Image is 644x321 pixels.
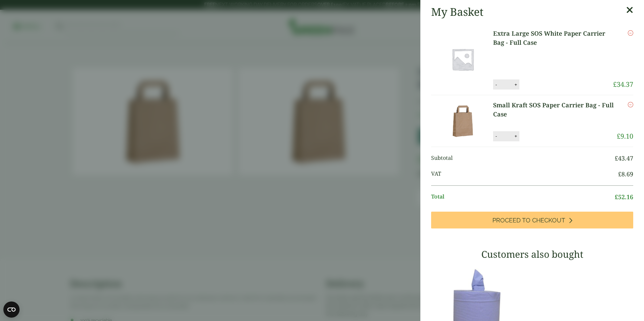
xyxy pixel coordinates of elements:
button: + [512,133,519,139]
a: Remove this item [628,29,633,37]
span: £ [618,170,621,178]
bdi: 34.37 [613,80,633,89]
button: + [512,82,519,87]
span: £ [613,80,617,89]
button: - [493,133,499,139]
a: Extra Large SOS White Paper Carrier Bag - Full Case [493,29,613,47]
img: Placeholder [432,29,493,90]
button: - [493,82,499,87]
span: Subtotal [431,154,615,163]
a: Remove this item [628,101,633,109]
span: Proceed to Checkout [492,217,565,224]
span: Total [431,192,615,202]
h3: Customers also bought [431,249,633,260]
span: VAT [431,170,618,179]
span: £ [617,132,620,141]
bdi: 9.10 [617,132,633,141]
span: £ [615,154,618,162]
img: Small Kraft SOS Paper Carrier Bag-Full Case-0 [432,101,493,141]
bdi: 43.47 [615,154,633,162]
bdi: 8.69 [618,170,633,178]
h2: My Basket [431,5,483,18]
span: £ [615,193,618,201]
bdi: 52.16 [615,193,633,201]
button: Open CMP widget [3,301,20,318]
a: Proceed to Checkout [431,212,633,228]
a: Small Kraft SOS Paper Carrier Bag - Full Case [493,101,617,119]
